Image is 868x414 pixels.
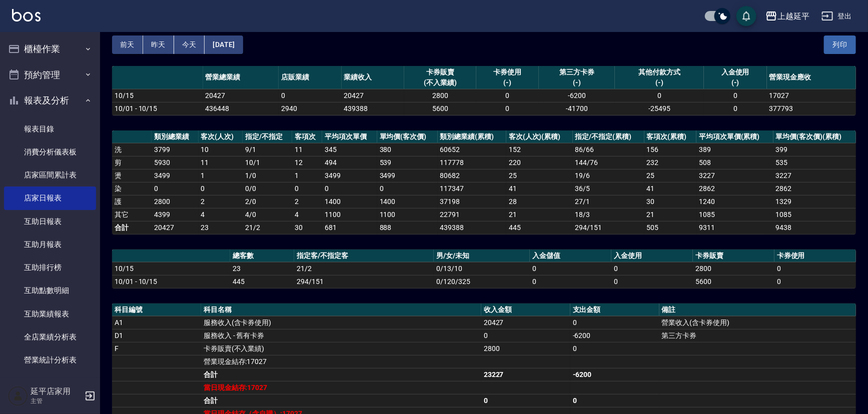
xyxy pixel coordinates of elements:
[696,143,773,156] td: 389
[773,195,856,208] td: 1329
[377,208,438,221] td: 1100
[112,182,152,195] td: 染
[767,102,856,115] td: 377793
[476,102,539,115] td: 0
[481,329,570,342] td: 0
[112,249,856,288] table: a dense table
[611,249,693,262] th: 入金使用
[203,89,279,102] td: 20427
[506,156,573,169] td: 220
[243,182,292,195] td: 0 / 0
[322,208,377,221] td: 1100
[696,221,773,234] td: 9311
[693,262,774,275] td: 2800
[112,195,152,208] td: 護
[481,342,570,355] td: 2800
[506,169,573,182] td: 25
[292,143,323,156] td: 11
[773,130,856,143] th: 單均價(客次價)(累積)
[4,210,96,233] a: 互助日報表
[201,368,481,381] td: 合計
[570,342,659,355] td: 0
[774,262,856,275] td: 0
[199,195,243,208] td: 2
[201,381,481,394] td: 當日現金結存:17027
[696,169,773,182] td: 3227
[112,275,230,288] td: 10/01 - 10/15
[404,102,476,115] td: 5600
[199,182,243,195] td: 0
[704,102,766,115] td: 0
[279,66,341,89] th: 店販業績
[570,368,659,381] td: -6200
[230,249,294,262] th: 總客數
[773,169,856,182] td: 3227
[774,275,856,288] td: 0
[294,249,434,262] th: 指定客/不指定客
[243,195,292,208] td: 2 / 0
[644,182,697,195] td: 41
[438,208,506,221] td: 22791
[201,342,481,355] td: 卡券販賣(不入業績)
[4,371,96,394] a: 營業項目月分析表
[377,221,438,234] td: 888
[736,6,756,26] button: save
[112,262,230,275] td: 10/15
[377,195,438,208] td: 1400
[617,77,701,88] div: (-)
[279,102,341,115] td: 2940
[322,130,377,143] th: 平均項次單價
[4,348,96,371] a: 營業統計分析表
[4,36,96,62] button: 櫃檯作業
[506,195,573,208] td: 28
[696,195,773,208] td: 1240
[4,117,96,140] a: 報表目錄
[773,182,856,195] td: 2862
[152,182,198,195] td: 0
[292,221,323,234] td: 30
[659,329,856,342] td: 第三方卡券
[322,182,377,195] td: 0
[611,275,693,288] td: 0
[243,221,292,234] td: 21/2
[152,169,198,182] td: 3499
[112,208,152,221] td: 其它
[230,275,294,288] td: 445
[644,221,697,234] td: 505
[644,143,697,156] td: 156
[4,163,96,186] a: 店家區間累計表
[4,62,96,88] button: 預約管理
[31,386,82,396] h5: 延平店家用
[205,35,243,54] button: [DATE]
[434,249,530,262] th: 男/女/未知
[174,35,205,54] button: 今天
[112,35,143,54] button: 前天
[152,130,198,143] th: 類別總業績
[644,169,697,182] td: 25
[143,35,174,54] button: 昨天
[377,182,438,195] td: 0
[438,182,506,195] td: 117347
[294,262,434,275] td: 21/2
[438,143,506,156] td: 60652
[773,208,856,221] td: 1085
[706,67,764,77] div: 入金使用
[539,102,615,115] td: -41700
[696,130,773,143] th: 平均項次單價(累積)
[322,143,377,156] td: 345
[407,67,474,77] div: 卡券販賣
[8,386,28,406] img: Person
[292,130,323,143] th: 客項次
[767,89,856,102] td: 17027
[377,143,438,156] td: 380
[659,303,856,316] th: 備註
[644,195,697,208] td: 30
[481,368,570,381] td: 23227
[243,156,292,169] td: 10 / 1
[152,221,198,234] td: 20427
[322,169,377,182] td: 3499
[292,169,323,182] td: 1
[696,182,773,195] td: 2862
[570,303,659,316] th: 支出金額
[481,303,570,316] th: 收入金額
